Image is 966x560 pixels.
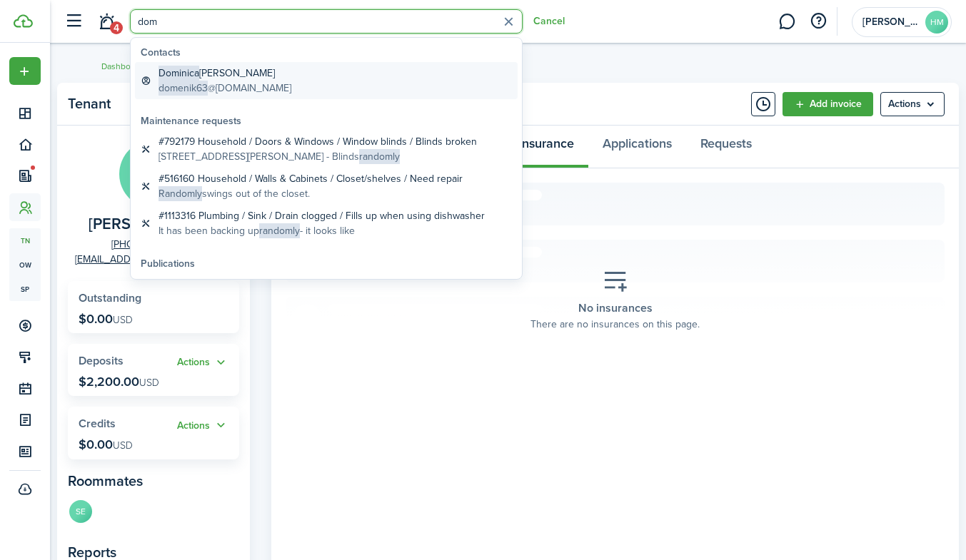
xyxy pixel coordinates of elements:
[159,277,289,292] global-search-item-title: Mandatory City Inspection
[60,8,87,35] button: Open sidebar
[110,21,123,34] span: 4
[533,16,565,27] button: Cancel
[135,205,518,242] a: #1113316 Plumbing / Sink / Drain clogged / Fills up when using dishwasherIt has been backing upra...
[101,60,143,73] a: Dashboard
[135,168,518,205] a: #516160 Household / Walls & Cabinets / Closet/shelves / Need repairRandomlyswings out of the closet.
[159,81,291,96] global-search-item-description: @[DOMAIN_NAME]
[93,4,120,40] a: Notifications
[159,171,463,186] global-search-item-title: #516160 Household / Walls & Cabinets / Closet/shelves / Need repair
[141,113,518,128] global-search-list-title: Maintenance requests
[9,57,41,85] button: Open menu
[159,149,477,164] global-search-item-description: [STREET_ADDRESS][PERSON_NAME] - Blinds
[177,417,228,434] button: Actions
[111,237,196,252] a: [PHONE_NUMBER]
[68,499,94,527] a: SE
[9,228,41,253] a: tn
[113,438,133,453] span: USD
[9,277,41,301] a: sp
[79,290,141,306] span: Outstanding
[177,355,228,371] button: Open menu
[588,126,686,168] a: Applications
[783,92,873,116] a: Add invoice
[159,186,202,201] span: Randomly
[135,273,518,310] a: Mandatory City Inspection
[159,66,199,81] span: Dominica
[751,92,775,116] button: Timeline
[135,131,518,168] a: #792179 Household / Doors & Windows / Window blinds / Blinds broken[STREET_ADDRESS][PERSON_NAME] ...
[259,223,300,238] span: randomly
[79,415,116,432] span: Credits
[141,256,518,271] global-search-list-title: Publications
[498,11,520,33] button: Clear search
[79,437,133,452] p: $0.00
[880,92,945,116] button: Open menu
[69,500,92,523] avatar-text: SE
[68,470,239,492] panel-main-subtitle: Roommates
[75,252,232,267] a: [EMAIL_ADDRESS][DOMAIN_NAME]
[159,186,463,201] global-search-item-description: swings out of the closet.
[806,9,830,34] button: Open resource center
[141,45,518,60] global-search-list-title: Contacts
[880,92,945,116] menu-btn: Actions
[159,134,477,149] global-search-item-title: #792179 Household / Doors & Windows / Window blinds / Blinds broken
[139,375,159,390] span: USD
[89,215,211,233] span: Juan Penate
[9,253,41,277] a: ow
[68,96,182,112] panel-main-title: Tenant
[159,81,208,96] span: domenik63
[79,312,133,326] p: $0.00
[119,140,188,208] avatar-text: JP
[130,9,523,34] input: Search for anything...
[530,317,700,332] placeholder-description: There are no insurances on this page.
[14,14,33,28] img: TenantCloud
[578,300,653,317] placeholder-title: No insurances
[177,355,228,371] button: Actions
[773,4,800,40] a: Messaging
[79,375,159,389] p: $2,200.00
[177,417,228,434] button: Open menu
[862,17,920,27] span: Halfon Managment
[159,66,291,81] global-search-item-title: [PERSON_NAME]
[359,149,400,164] span: randomly
[159,208,485,223] global-search-item-title: #1113316 Plumbing / Sink / Drain clogged / Fills up when using dishwasher
[135,62,518,99] a: Dominica[PERSON_NAME]domenik63@[DOMAIN_NAME]
[686,126,766,168] a: Requests
[159,223,485,238] global-search-item-description: It has been backing up - it looks like
[925,11,948,34] avatar-text: HM
[79,352,124,369] span: Deposits
[113,312,133,327] span: USD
